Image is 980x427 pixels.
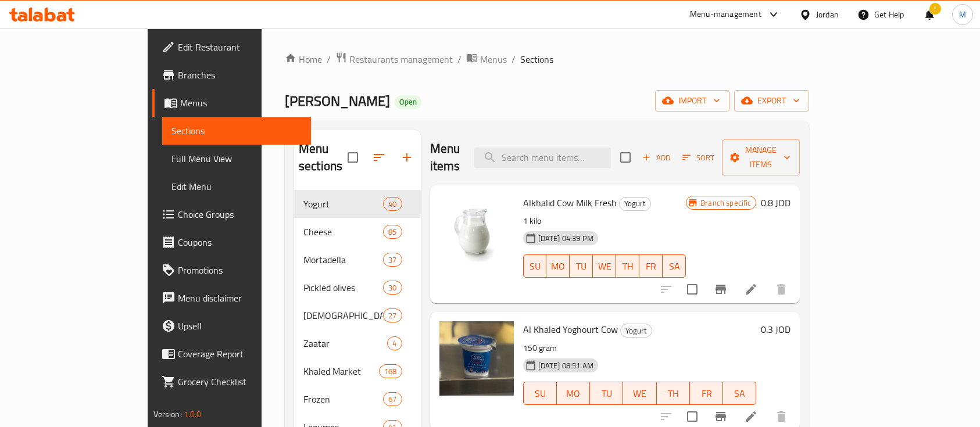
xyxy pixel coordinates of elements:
span: Full Menu View [171,152,302,166]
span: Al Khaled Yoghourt Cow [523,321,618,338]
a: Sections [162,117,312,145]
span: 85 [384,227,401,238]
div: items [383,253,402,267]
span: 67 [384,394,401,405]
span: Sort items [675,149,722,167]
span: import [664,94,720,108]
button: TH [616,254,639,278]
span: Version: [153,407,182,422]
span: Zaatar [303,336,387,350]
span: MO [561,385,585,402]
span: Edit Restaurant [178,40,302,54]
div: Mortadella37 [294,246,421,274]
span: Coverage Report [178,347,302,361]
span: SU [528,385,552,402]
h6: 0.3 JOD [761,321,791,338]
button: WE [593,254,616,278]
button: WE [623,382,656,405]
span: Yogurt [621,324,652,338]
nav: breadcrumb [285,52,809,67]
span: Sort sections [365,143,393,171]
span: TU [574,258,588,275]
span: 4 [388,338,401,349]
span: Restaurants management [349,52,453,66]
span: 1.0.0 [184,407,202,422]
button: SA [663,254,686,278]
a: Menus [152,89,312,117]
span: Select to update [680,277,704,302]
span: Menu disclaimer [178,291,302,305]
a: Upsell [152,312,312,340]
span: Yogurt [620,197,650,210]
div: items [383,197,402,211]
div: items [383,225,402,239]
span: Select section [613,145,638,170]
span: Branch specific [696,198,756,209]
span: Choice Groups [178,207,302,221]
p: 150 gram [523,341,757,356]
span: Alkhalid Cow Milk Fresh [523,194,617,211]
button: MO [557,382,590,405]
a: Branches [152,61,312,89]
span: Sections [171,124,302,138]
h6: 0.8 JOD [761,195,791,211]
span: SA [728,385,752,402]
span: Frozen [303,392,383,406]
span: Khaled Market [303,364,379,378]
a: Grocery Checklist [152,368,312,396]
span: Sections [520,52,553,66]
button: FR [639,254,663,278]
a: Coverage Report [152,340,312,368]
button: export [734,90,809,112]
span: 27 [384,310,401,321]
a: Edit menu item [744,410,758,424]
span: FR [644,258,658,275]
span: Add [641,151,672,164]
span: [DEMOGRAPHIC_DATA] and Jam and Tahini [303,308,383,322]
button: Branch-specific-item [707,275,735,303]
div: Zaatar4 [294,329,421,357]
button: TU [570,254,593,278]
li: / [457,52,462,66]
span: Select all sections [341,145,365,170]
button: Sort [679,149,717,167]
span: Coupons [178,235,302,249]
span: WE [598,258,611,275]
span: 37 [384,254,401,265]
span: Mortadella [303,253,383,267]
li: / [512,52,516,66]
span: Promotions [178,263,302,277]
a: Coupons [152,228,312,256]
img: Alkhalid Cow Milk Fresh [439,195,514,269]
span: 40 [384,199,401,210]
div: items [387,336,402,350]
button: TU [590,382,623,405]
a: Promotions [152,256,312,284]
div: Jordan [816,8,839,21]
div: items [383,392,402,406]
div: Yogurt40 [294,190,421,218]
div: items [383,281,402,295]
div: Menu-management [690,8,761,21]
button: Add [638,149,675,167]
span: Upsell [178,319,302,333]
span: [PERSON_NAME] [285,88,390,114]
span: FR [695,385,718,402]
div: Halawa and Jam and Tahini [303,308,383,322]
a: Full Menu View [162,145,312,173]
div: Frozen67 [294,385,421,413]
input: search [474,148,611,168]
h2: Menu items [430,140,460,175]
img: Al Khaled Yoghourt Cow [439,321,514,396]
li: / [327,52,331,66]
div: Cheese85 [294,218,421,246]
a: Menu disclaimer [152,284,312,312]
span: Sort [682,151,714,164]
button: SU [523,382,557,405]
span: 168 [380,366,401,377]
span: TU [595,385,618,402]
